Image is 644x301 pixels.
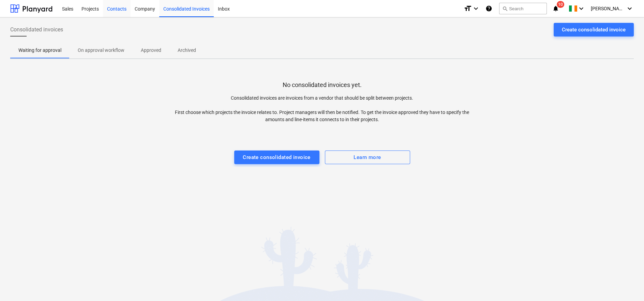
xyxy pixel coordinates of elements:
[141,47,161,54] p: Approved
[610,268,644,301] iframe: Chat Widget
[234,150,319,164] button: Create consolidated invoice
[502,6,508,11] span: search
[354,153,381,162] div: Learn more
[552,4,559,13] i: notifications
[577,4,585,13] i: keyboard_arrow_down
[325,150,410,164] button: Learn more
[464,4,472,13] i: format_size
[554,23,634,37] button: Create consolidated invoice
[626,4,634,13] i: keyboard_arrow_down
[243,153,311,162] div: Create consolidated invoice
[472,4,480,13] i: keyboard_arrow_down
[591,6,625,11] span: [PERSON_NAME]
[557,1,564,8] span: 10
[166,95,478,123] p: Consolidated invoices are invoices from a vendor that should be split between projects. First cho...
[485,4,492,13] i: Knowledge base
[562,25,626,34] div: Create consolidated invoice
[283,81,362,89] p: No consolidated invoices yet.
[499,3,547,14] button: Search
[18,47,61,54] p: Waiting for approval
[78,47,124,54] p: On approval workflow
[178,47,196,54] p: Archived
[10,26,63,34] span: Consolidated invoices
